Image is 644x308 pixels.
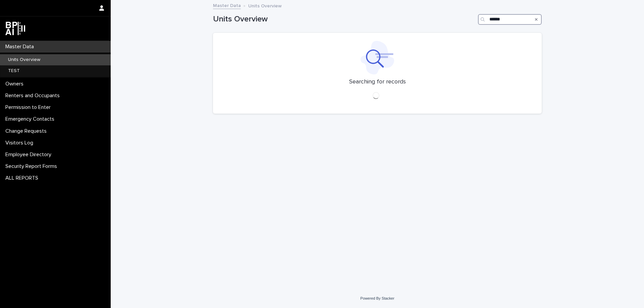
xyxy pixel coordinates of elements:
[3,116,60,122] p: Emergency Contacts
[478,14,542,25] input: Search
[3,128,52,134] p: Change Requests
[3,81,29,87] p: Owners
[3,175,44,181] p: ALL REPORTS
[3,57,46,63] p: Units Overview
[3,68,25,74] p: TEST
[3,104,56,111] p: Permission to Enter
[213,1,241,9] a: Master Data
[3,140,39,146] p: Visitors Log
[3,44,39,50] p: Master Data
[248,2,282,9] p: Units Overview
[3,93,65,99] p: Renters and Occupants
[213,14,475,24] h1: Units Overview
[349,78,406,86] p: Searching for records
[360,296,394,300] a: Powered By Stacker
[3,151,57,158] p: Employee Directory
[3,163,62,170] p: Security Report Forms
[5,22,25,35] img: dwgmcNfxSF6WIOOXiGgu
